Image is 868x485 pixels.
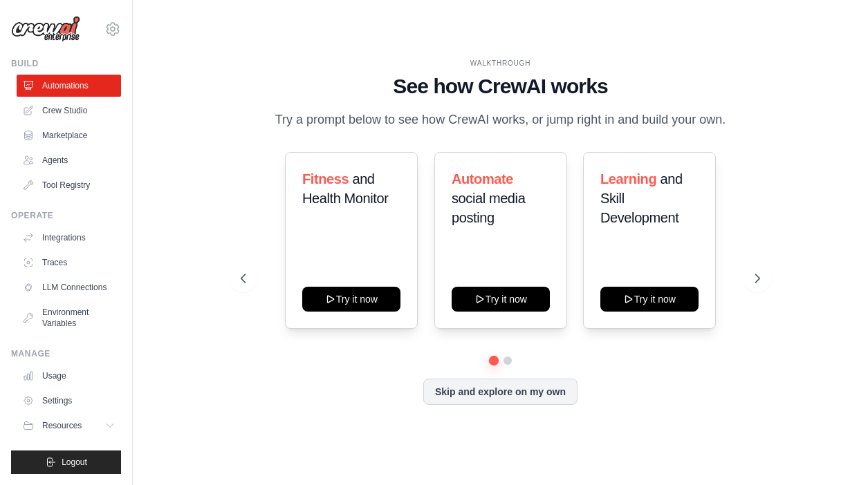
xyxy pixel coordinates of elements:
[452,171,513,187] span: Automate
[17,390,121,412] a: Settings
[17,99,121,122] a: Crew Studio
[42,420,82,431] span: Resources
[302,171,349,187] span: Fitness
[17,227,121,249] a: Integrations
[452,191,525,225] span: social media posting
[302,287,400,312] button: Try it now
[17,365,121,387] a: Usage
[241,74,760,99] h1: See how CrewAI works
[241,58,760,68] div: WALKTHROUGH
[11,450,121,474] button: Logout
[11,210,121,221] div: Operate
[11,58,121,69] div: Build
[600,171,683,225] span: and Skill Development
[799,419,868,485] iframe: Chat Widget
[62,457,87,468] span: Logout
[423,379,578,405] button: Skip and explore on my own
[11,348,121,359] div: Manage
[17,149,121,171] a: Agents
[600,171,656,187] span: Learning
[17,75,121,97] a: Automations
[600,287,699,312] button: Try it now
[17,124,121,146] a: Marketplace
[17,251,121,274] a: Traces
[17,174,121,196] a: Tool Registry
[17,276,121,298] a: LLM Connections
[17,301,121,334] a: Environment Variables
[268,110,733,130] p: Try a prompt below to see how CrewAI works, or jump right in and build your own.
[452,287,550,312] button: Try it now
[17,415,121,437] button: Resources
[11,16,80,42] img: Logo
